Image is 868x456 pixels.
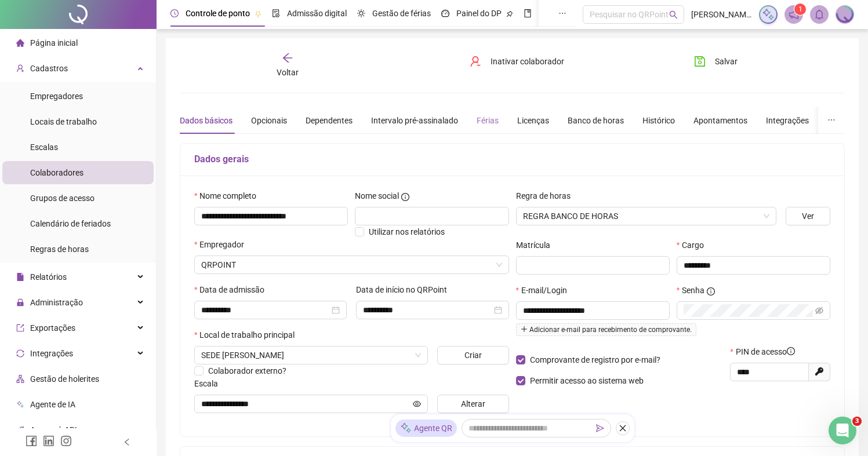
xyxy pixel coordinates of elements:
span: user-add [16,64,24,72]
span: Permitir acesso ao sistema web [530,376,644,385]
span: Criar [464,349,482,362]
span: plus [521,326,528,333]
label: Escala [194,377,226,390]
span: info-circle [787,347,795,355]
span: book [524,9,532,17]
label: Data de início no QRPoint [356,283,455,296]
span: user-delete [470,56,481,67]
span: close [619,424,627,432]
div: Agente QR [395,419,457,437]
div: Dados básicos [180,114,233,127]
span: Ver [802,210,814,222]
span: Locais de trabalho [30,117,97,126]
span: Gestão de férias [372,9,431,18]
img: 1 [836,6,854,23]
button: Inativar colaborador [461,52,573,71]
span: Cadastros [30,64,68,73]
button: Alterar [437,395,509,413]
span: Gestão de holerites [30,374,99,384]
span: Adicionar e-mail para recebimento de comprovante. [516,323,696,336]
span: instagram [60,435,72,447]
span: Voltar [277,68,299,77]
span: Folha de pagamento [539,9,613,18]
button: ellipsis [818,107,845,134]
span: Painel do DP [456,9,502,18]
span: home [16,39,24,47]
label: Empregador [194,238,252,251]
div: Apontamentos [693,114,747,127]
button: Criar [437,346,509,364]
span: eye-invisible [815,307,823,315]
span: Colaboradores [30,168,83,177]
span: Senha [682,284,704,297]
span: ellipsis [827,116,836,124]
span: PIN de acesso [736,345,795,358]
label: Nome completo [194,189,264,202]
span: notification [789,9,799,20]
sup: 1 [794,3,806,15]
span: lock [16,298,24,307]
span: file-done [272,9,280,17]
span: Página inicial [30,38,78,48]
button: Salvar [685,52,746,71]
span: linkedin [43,435,55,447]
span: left [123,438,131,446]
span: [PERSON_NAME] - QRPOINT [691,8,752,21]
span: Relatórios [30,272,67,282]
span: Utilizar nos relatórios [369,227,445,236]
h5: Dados gerais [194,152,830,166]
span: info-circle [707,287,715,296]
label: Matrícula [516,239,558,251]
span: ellipsis [558,9,566,17]
span: clock-circle [170,9,179,17]
label: Regra de horas [516,189,578,202]
span: Controle de ponto [186,9,250,18]
span: bell [814,9,825,20]
div: Dependentes [306,114,353,127]
span: apartment [16,375,24,383]
span: Grupos de acesso [30,194,95,203]
div: Intervalo pré-assinalado [371,114,458,127]
div: Integrações [766,114,809,127]
span: Calendário de feriados [30,219,111,228]
span: facebook [26,435,37,447]
label: Cargo [677,239,711,251]
span: Agente de IA [30,400,75,409]
span: info-circle [401,193,409,201]
span: Regras de horas [30,245,89,254]
span: Salvar [715,55,738,68]
span: Acesso à API [30,425,77,435]
div: Férias [477,114,499,127]
span: pushpin [255,10,262,17]
span: Administração [30,298,83,307]
span: save [694,56,706,67]
span: eye [413,400,421,408]
span: sun [357,9,365,17]
span: Comprovante de registro por e-mail? [530,355,660,364]
span: Nome social [355,189,399,202]
span: api [16,426,24,434]
iframe: Intercom live chat [829,417,856,444]
span: Admissão digital [287,9,347,18]
span: Colaborador externo? [208,366,286,375]
span: Empregadores [30,92,83,101]
label: E-mail/Login [516,284,575,297]
div: Banco de horas [568,114,624,127]
span: file [16,273,24,281]
label: Local de trabalho principal [194,329,302,341]
span: export [16,324,24,332]
img: sparkle-icon.fc2bf0ac1784a2077858766a79e2daf3.svg [400,422,412,435]
span: AVENIDA TANCREDO NEVES, 1283 [201,346,421,364]
span: sync [16,349,24,357]
span: Escalas [30,143,58,152]
img: sparkle-icon.fc2bf0ac1784a2077858766a79e2daf3.svg [762,8,775,21]
span: FACILE TECNOLOGIA E INOVAÇÃO LTDA - ME [201,256,502,273]
div: Licenças [517,114,549,127]
span: Exportações [30,323,75,333]
span: 3 [852,417,862,426]
span: dashboard [441,9,449,17]
div: Opcionais [251,114,287,127]
span: 1 [798,5,802,13]
span: arrow-left [282,52,293,64]
span: REGRA BANCO DE HORAS [523,207,769,225]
